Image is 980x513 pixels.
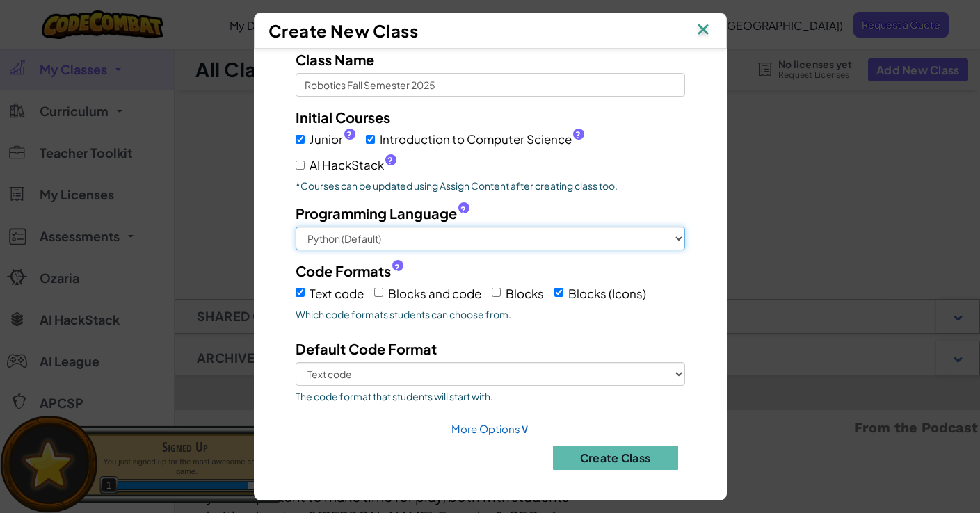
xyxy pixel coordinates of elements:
[568,286,646,301] span: Blocks (Icons)
[296,261,391,281] span: Code Formats
[296,135,305,144] input: Junior?
[575,129,581,140] span: ?
[296,161,305,170] input: AI HackStack?
[553,446,678,470] button: Create Class
[346,129,352,140] span: ?
[387,155,393,166] span: ?
[296,179,685,193] p: *Courses can be updated using Assign Content after creating class too.
[268,20,419,41] span: Create New Class
[380,129,584,149] span: Introduction to Computer Science
[520,420,529,436] span: ∨
[694,20,712,41] img: IconClose.svg
[296,107,390,127] label: Initial Courses
[506,286,544,301] span: Blocks
[388,286,481,301] span: Blocks and code
[296,51,374,68] span: Class Name
[296,340,437,357] span: Default Code Format
[296,203,457,223] span: Programming Language
[296,389,685,403] span: The code format that students will start with.
[394,262,400,273] span: ?
[310,129,355,149] span: Junior
[310,286,364,301] span: Text code
[310,155,396,175] span: AI HackStack
[374,288,383,297] input: Blocks and code
[296,288,305,297] input: Text code
[451,422,529,435] a: More Options
[366,135,375,144] input: Introduction to Computer Science?
[492,288,501,297] input: Blocks
[296,307,685,321] span: Which code formats students can choose from.
[460,204,466,215] span: ?
[554,288,563,297] input: Blocks (Icons)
